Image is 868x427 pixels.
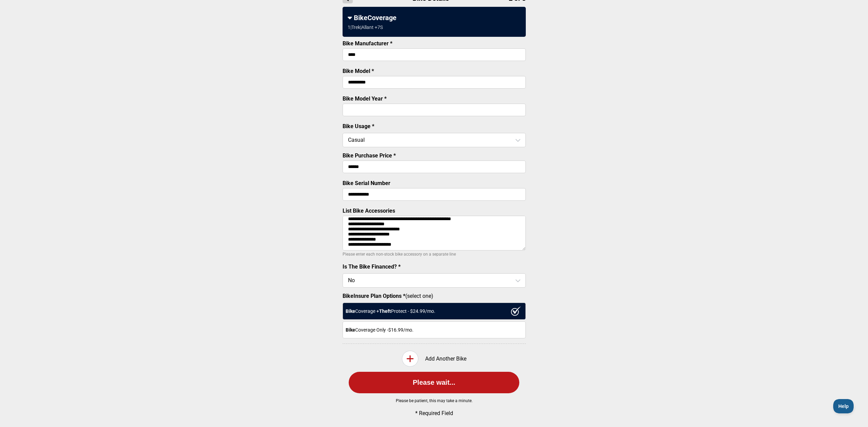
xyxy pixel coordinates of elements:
[343,321,526,338] div: Coverage Only - $16.99 /mo.
[343,250,526,258] p: Please enter each non-stock bike accessory on a separate line
[343,123,374,129] label: Bike Usage *
[343,303,526,320] div: Coverage + Protect - $ 24.99 /mo.
[833,399,854,413] iframe: Toggle Customer Support
[348,14,521,22] div: BikeCoverage
[343,263,401,270] label: Is The Bike Financed? *
[332,398,536,403] p: Please be patient, this may take a minute.
[511,306,521,316] img: ux1sgP1Haf775SAghJI38DyDlYP+32lKFAAAAAElFTkSuQmCC
[379,308,391,314] strong: Theft
[343,180,390,186] label: Bike Serial Number
[343,293,405,299] strong: BikeInsure Plan Options *
[343,40,392,47] label: Bike Manufacturer *
[343,68,374,74] label: Bike Model *
[354,410,514,416] p: * Required Field
[343,293,526,299] label: (select one)
[343,351,526,367] div: Add Another Bike
[348,25,383,30] div: 1 | Trek | Allant +7S
[343,152,396,159] label: Bike Purchase Price *
[343,208,395,214] label: List Bike Accessories
[343,95,387,102] label: Bike Model Year *
[349,372,519,393] button: Please wait...
[346,308,355,314] strong: Bike
[346,327,355,333] strong: Bike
